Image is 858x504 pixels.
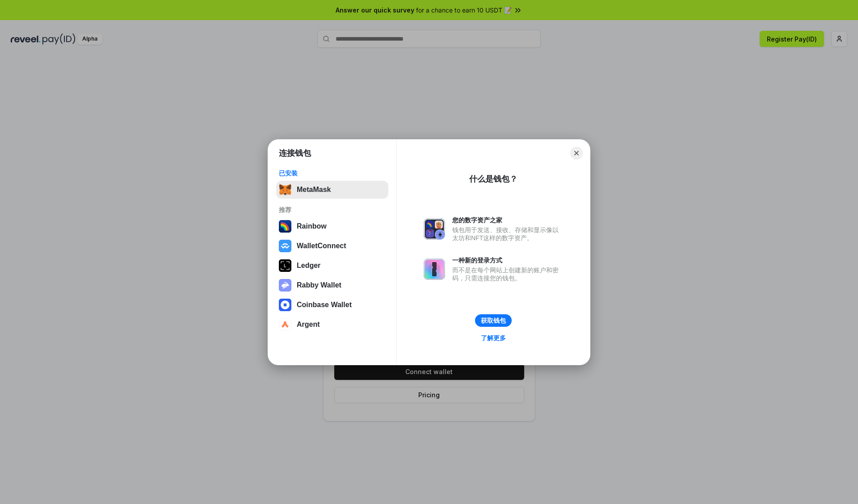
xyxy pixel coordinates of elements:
[276,296,388,314] button: Coinbase Wallet
[279,220,291,233] img: svg+xml,%3Csvg%20width%3D%22120%22%20height%3D%22120%22%20viewBox%3D%220%200%20120%20120%22%20fil...
[279,240,291,252] img: svg+xml,%3Csvg%20width%3D%2228%22%20height%3D%2228%22%20viewBox%3D%220%200%2028%2028%22%20fill%3D...
[452,256,563,264] div: 一种新的登录方式
[570,147,583,159] button: Close
[424,218,445,240] img: svg+xml,%3Csvg%20xmlns%3D%22http%3A%2F%2Fwww.w3.org%2F2000%2Fsvg%22%20fill%3D%22none%22%20viewBox...
[276,217,388,235] button: Rainbow
[469,174,517,184] div: 什么是钱包？
[276,316,388,333] button: Argent
[297,321,320,329] div: Argent
[297,281,341,289] div: Rabby Wallet
[279,183,291,196] img: svg+xml,%3Csvg%20fill%3D%22none%22%20height%3D%2233%22%20viewBox%3D%220%200%2035%2033%22%20width%...
[297,186,331,194] div: MetaMask
[481,334,506,342] div: 了解更多
[452,226,563,242] div: 钱包用于发送、接收、存储和显示像以太坊和NFT这样的数字资产。
[276,237,388,255] button: WalletConnect
[297,301,352,309] div: Coinbase Wallet
[279,206,386,214] div: 推荐
[276,257,388,275] button: Ledger
[276,276,388,294] button: Rabby Wallet
[475,314,512,327] button: 获取钱包
[279,169,386,177] div: 已安装
[279,299,291,311] img: svg+xml,%3Csvg%20width%3D%2228%22%20height%3D%2228%22%20viewBox%3D%220%200%2028%2028%22%20fill%3D...
[279,318,291,331] img: svg+xml,%3Csvg%20width%3D%2228%22%20height%3D%2228%22%20viewBox%3D%220%200%2028%2028%22%20fill%3D...
[279,259,291,272] img: svg+xml,%3Csvg%20xmlns%3D%22http%3A%2F%2Fwww.w3.org%2F2000%2Fsvg%22%20width%3D%2228%22%20height%3...
[452,216,563,224] div: 您的数字资产之家
[279,148,311,158] h1: 连接钱包
[475,332,511,344] a: 了解更多
[279,279,291,292] img: svg+xml,%3Csvg%20xmlns%3D%22http%3A%2F%2Fwww.w3.org%2F2000%2Fsvg%22%20fill%3D%22none%22%20viewBox...
[297,262,320,270] div: Ledger
[297,222,327,230] div: Rainbow
[424,258,445,280] img: svg+xml,%3Csvg%20xmlns%3D%22http%3A%2F%2Fwww.w3.org%2F2000%2Fsvg%22%20fill%3D%22none%22%20viewBox...
[481,317,506,325] div: 获取钱包
[452,266,563,282] div: 而不是在每个网站上创建新的账户和密码，只需连接您的钱包。
[276,181,388,199] button: MetaMask
[297,242,346,250] div: WalletConnect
